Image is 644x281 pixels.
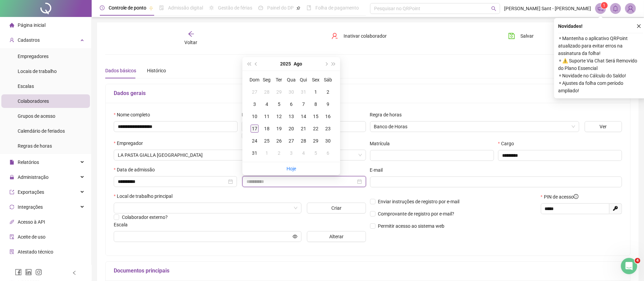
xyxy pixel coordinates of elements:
[299,125,308,133] div: 21
[635,258,640,263] span: 4
[251,137,259,145] div: 24
[258,5,263,10] span: dashboard
[261,135,273,147] td: 2025-08-25
[273,123,285,135] td: 2025-08-19
[297,123,310,135] td: 2025-08-21
[267,5,294,11] span: Painel do DP
[275,125,283,133] div: 19
[209,5,214,10] span: sun
[118,150,362,160] span: KAFE GIANDUIA DOCERIA LTDA
[297,86,310,98] td: 2025-07-31
[114,267,622,275] h5: Documentos principais
[18,98,49,104] span: Colaboradores
[307,203,366,213] button: Criar
[322,110,334,123] td: 2025-08-16
[297,74,310,86] th: Qui
[18,128,65,134] span: Calendário de feriados
[287,149,295,157] div: 3
[261,98,273,110] td: 2025-08-04
[114,166,159,173] label: Data de admissão
[285,123,297,135] td: 2025-08-20
[324,100,332,108] div: 9
[273,86,285,98] td: 2025-07-29
[251,88,259,96] div: 27
[293,234,297,239] span: eye
[312,112,320,120] div: 15
[114,192,177,200] label: Local de trabalho principal
[310,147,322,159] td: 2025-09-05
[261,123,273,135] td: 2025-08-18
[275,88,283,96] div: 29
[324,88,332,96] div: 2
[10,23,14,27] span: home
[612,5,619,12] span: bell
[18,249,53,255] span: Atestado técnico
[18,264,48,269] span: Gerar QRCode
[601,2,608,9] sup: 1
[331,33,338,39] span: user-delete
[273,110,285,123] td: 2025-08-12
[322,123,334,135] td: 2025-08-23
[249,98,261,110] td: 2025-08-03
[574,194,578,199] span: info-circle
[10,38,14,42] span: user-add
[322,86,334,98] td: 2025-08-02
[18,113,55,119] span: Grupos de acesso
[251,149,259,157] div: 31
[114,221,132,228] label: Escala
[18,37,40,43] span: Cadastros
[504,5,591,12] span: [PERSON_NAME] Sant - [PERSON_NAME]
[378,211,455,217] span: Comprovante de registro por e-mail?
[249,135,261,147] td: 2025-08-24
[287,166,296,171] a: Hoje
[378,223,445,229] span: Permitir acesso ao sistema web
[10,235,14,239] span: audit
[10,175,14,180] span: lock
[35,269,42,276] span: instagram
[558,57,643,72] span: ⚬ ⚠️ Suporte Via Chat Será Removido do Plano Essencial
[251,112,259,120] div: 10
[299,149,308,157] div: 4
[330,57,337,71] button: super-next-year
[299,137,308,145] div: 28
[18,143,52,149] span: Regras de horas
[310,86,322,98] td: 2025-08-01
[322,147,334,159] td: 2025-09-06
[585,121,622,132] button: Ver
[312,88,320,96] div: 1
[312,137,320,145] div: 29
[312,149,320,157] div: 5
[600,123,607,130] span: Ver
[25,269,32,276] span: linkedin
[114,139,147,147] label: Empregador
[603,3,606,8] span: 1
[275,100,283,108] div: 5
[10,205,14,209] span: sync
[315,5,359,11] span: Folha de pagamento
[297,147,310,159] td: 2025-09-04
[378,199,460,204] span: Enviar instruções de registro por e-mail
[285,74,297,86] th: Qua
[374,121,575,132] span: Banco de Horas
[329,233,344,240] span: Alterar
[322,98,334,110] td: 2025-08-09
[18,22,45,28] span: Página inicial
[168,5,203,11] span: Admissão digital
[251,125,259,133] div: 17
[326,31,392,41] button: Inativar colaborador
[10,220,14,224] span: api
[18,69,57,74] span: Locais de trabalho
[122,214,168,220] span: Colaborador externo?
[331,204,342,212] span: Criar
[296,6,300,10] span: pushpin
[621,258,637,274] iframe: Intercom live chat
[249,110,261,123] td: 2025-08-10
[263,88,271,96] div: 28
[280,57,291,71] button: year panel
[114,89,622,97] h5: Dados gerais
[307,5,311,10] span: book
[299,100,308,108] div: 7
[299,88,308,96] div: 31
[508,33,515,39] span: save
[310,74,322,86] th: Sex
